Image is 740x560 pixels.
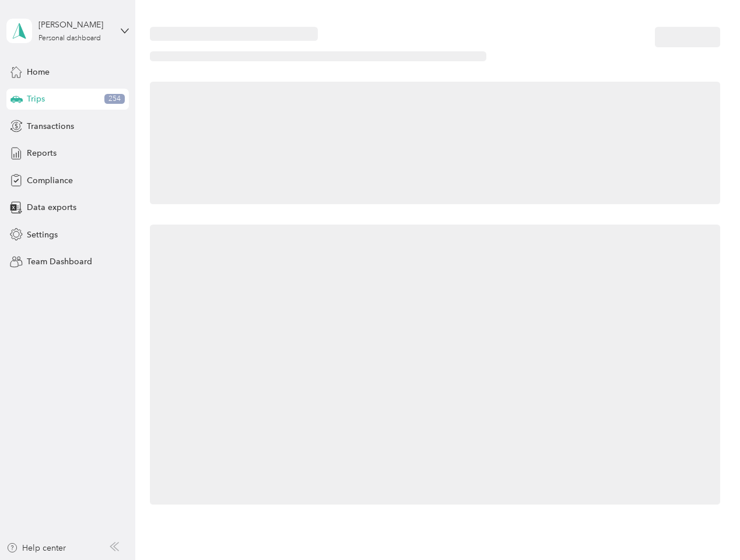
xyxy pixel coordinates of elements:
[27,66,50,78] span: Home
[38,19,111,31] div: [PERSON_NAME]
[27,256,92,268] span: Team Dashboard
[6,542,66,554] button: Help center
[675,495,740,560] iframe: Everlance-gr Chat Button Frame
[27,93,45,105] span: Trips
[104,94,125,104] span: 254
[27,229,58,241] span: Settings
[27,201,76,213] span: Data exports
[27,120,74,132] span: Transactions
[27,147,57,159] span: Reports
[38,35,101,42] div: Personal dashboard
[27,174,73,187] span: Compliance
